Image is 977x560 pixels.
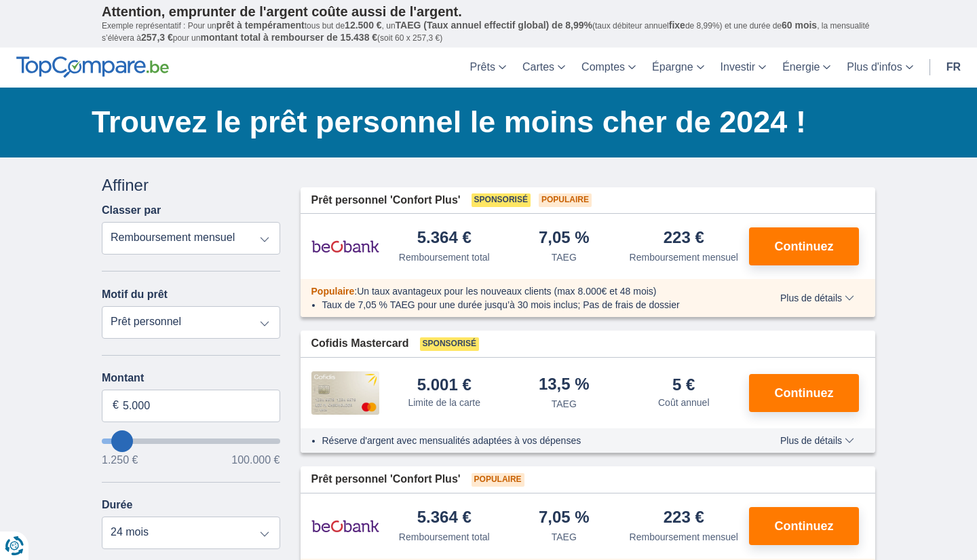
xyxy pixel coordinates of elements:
button: Plus de détails [770,435,864,446]
div: 7,05 % [539,229,590,248]
span: Populaire [311,286,355,297]
li: Réserve d'argent avec mensualités adaptées à vos dépenses [322,434,741,447]
span: Continuez [775,387,834,399]
li: Taux de 7,05 % TAEG pour une durée jusqu’à 30 mois inclus; Pas de frais de dossier [322,298,741,312]
span: Prêt personnel 'Confort Plus' [311,472,461,487]
span: Populaire [539,193,592,207]
button: Continuez [749,507,859,545]
span: Un taux avantageux pour les nouveaux clients (max 8.000€ et 48 mois) [357,286,656,297]
div: 5.364 € [417,229,472,248]
div: 5 € [672,377,695,393]
div: Remboursement mensuel [630,250,738,264]
span: 100.000 € [231,455,280,466]
a: Énergie [774,48,839,88]
a: Comptes [573,48,644,88]
div: 5.364 € [417,509,472,527]
p: Attention, emprunter de l'argent coûte aussi de l'argent. [102,3,875,20]
label: Classer par [102,204,161,217]
div: 5.001 € [417,377,472,393]
label: Montant [102,372,280,384]
a: Épargne [644,48,712,88]
img: pret personnel Cofidis CC [311,371,379,415]
div: Remboursement mensuel [630,530,738,544]
div: TAEG [552,250,577,264]
span: prêt à tempérament [216,20,305,31]
span: Continuez [775,240,834,253]
div: 223 € [664,509,704,527]
span: TAEG (Taux annuel effectif global) de 8,99% [396,20,592,31]
a: fr [938,48,969,88]
a: Investir [712,48,775,88]
label: Motif du prêt [102,288,168,301]
div: Remboursement total [399,250,490,264]
span: Prêt personnel 'Confort Plus' [311,193,461,208]
span: Plus de détails [780,293,854,303]
button: Continuez [749,374,859,412]
span: 1.250 € [102,455,138,466]
span: montant total à rembourser de 15.438 € [200,32,377,43]
span: € [113,398,119,413]
div: Coût annuel [658,396,710,409]
span: Populaire [472,473,524,487]
button: Continuez [749,227,859,265]
div: 223 € [664,229,704,248]
h1: Trouvez le prêt personnel le moins cher de 2024 ! [92,101,875,143]
a: Prêts [462,48,514,88]
div: Remboursement total [399,530,490,544]
span: 257,3 € [141,32,173,43]
span: Sponsorisé [420,337,479,351]
div: TAEG [552,397,577,411]
a: Plus d'infos [839,48,921,88]
span: fixe [669,20,685,31]
div: : [301,284,752,298]
input: wantToBorrow [102,438,280,444]
span: Continuez [775,520,834,532]
img: TopCompare [16,56,169,78]
span: Cofidis Mastercard [311,336,409,352]
div: Affiner [102,174,280,197]
a: Cartes [514,48,573,88]
label: Durée [102,499,132,511]
span: Sponsorisé [472,193,531,207]
div: 7,05 % [539,509,590,527]
button: Plus de détails [770,293,864,303]
span: Plus de détails [780,436,854,445]
img: pret personnel Beobank [311,509,379,543]
div: TAEG [552,530,577,544]
div: Limite de la carte [408,396,480,409]
p: Exemple représentatif : Pour un tous but de , un (taux débiteur annuel de 8,99%) et une durée de ... [102,20,875,44]
span: 12.500 € [345,20,382,31]
img: pret personnel Beobank [311,229,379,263]
div: 13,5 % [539,376,590,394]
span: 60 mois [782,20,817,31]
